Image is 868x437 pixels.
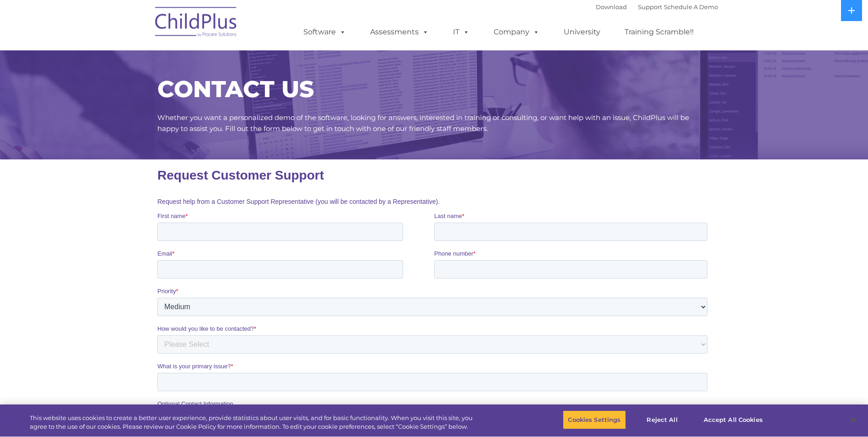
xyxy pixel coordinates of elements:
a: University [555,23,609,41]
button: Close [843,410,863,430]
img: ChildPlus by Procare Solutions [151,0,242,46]
a: Training Scramble!! [615,23,703,41]
a: Assessments [361,23,438,41]
a: Schedule A Demo [664,3,718,11]
a: Company [485,23,549,41]
font: | [596,3,718,11]
span: Whether you want a personalized demo of the software, looking for answers, interested in training... [157,113,689,133]
button: Reject All [634,410,691,430]
a: Download [596,3,627,11]
a: Support [638,3,662,11]
button: Cookies Settings [563,410,625,430]
button: Accept All Cookies [699,410,768,430]
a: IT [444,23,479,41]
span: CONTACT US [157,75,314,103]
div: This website uses cookies to create a better user experience, provide statistics about user visit... [30,414,477,432]
a: Software [294,23,355,41]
